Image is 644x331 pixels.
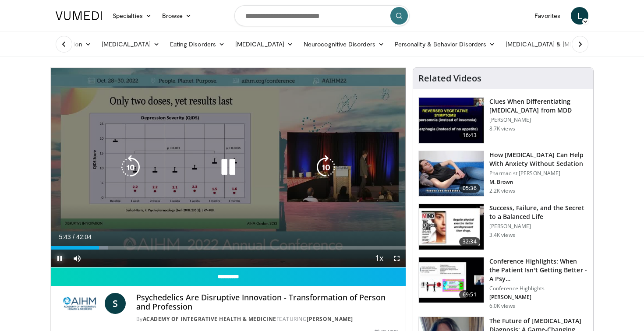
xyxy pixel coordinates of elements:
[489,97,588,115] h3: Clues When Differentiating [MEDICAL_DATA] from MDD
[230,35,298,53] a: [MEDICAL_DATA]
[459,184,480,193] span: 05:36
[489,151,588,168] h3: How [MEDICAL_DATA] Can Help With Anxiety Without Sedation
[419,98,484,143] img: a6520382-d332-4ed3-9891-ee688fa49237.150x105_q85_crop-smart_upscale.jpg
[418,151,588,197] a: 05:36 How [MEDICAL_DATA] Can Help With Anxiety Without Sedation Pharmacist [PERSON_NAME] M. Brown...
[73,233,74,240] span: /
[418,73,481,84] h4: Related Videos
[307,315,353,323] a: [PERSON_NAME]
[234,5,410,26] input: Search topics, interventions
[489,232,515,239] p: 3.4K views
[529,7,566,25] a: Favorites
[489,204,588,221] h3: Success, Failure, and the Secret to a Balanced Life
[419,257,484,303] img: 4362ec9e-0993-4580-bfd4-8e18d57e1d49.150x105_q85_crop-smart_upscale.jpg
[571,7,588,25] a: L
[68,250,86,267] button: Mute
[489,187,515,194] p: 2.2K views
[136,293,399,312] h4: Psychedelics Are Disruptive Innovation - Transformation of Person and Profession
[51,250,68,267] button: Pause
[107,7,157,25] a: Specialties
[489,303,515,310] p: 6.0K views
[489,223,588,230] p: [PERSON_NAME]
[419,204,484,250] img: 7307c1c9-cd96-462b-8187-bd7a74dc6cb1.150x105_q85_crop-smart_upscale.jpg
[489,294,588,301] p: [PERSON_NAME]
[500,35,626,53] a: [MEDICAL_DATA] & [MEDICAL_DATA]
[459,131,480,140] span: 16:43
[459,290,480,299] span: 69:51
[59,233,71,240] span: 5:43
[76,233,92,240] span: 42:04
[489,285,588,292] p: Conference Highlights
[489,125,515,132] p: 8.7K views
[489,257,588,283] h3: Conference Highlights: When the Patient Isn't Getting Better - A Psy…
[419,151,484,197] img: 7bfe4765-2bdb-4a7e-8d24-83e30517bd33.150x105_q85_crop-smart_upscale.jpg
[51,68,406,268] video-js: Video Player
[489,179,588,186] p: M. Brown
[157,7,197,25] a: Browse
[418,97,588,144] a: 16:43 Clues When Differentiating [MEDICAL_DATA] from MDD [PERSON_NAME] 8.7K views
[388,250,406,267] button: Fullscreen
[459,237,480,246] span: 32:34
[56,11,102,20] img: VuMedi Logo
[489,170,588,177] p: Pharmacist [PERSON_NAME]
[389,35,500,53] a: Personality & Behavior Disorders
[143,315,276,323] a: Academy of Integrative Health & Medicine
[51,246,406,250] div: Progress Bar
[96,35,165,53] a: [MEDICAL_DATA]
[58,293,101,314] img: Academy of Integrative Health & Medicine
[298,35,389,53] a: Neurocognitive Disorders
[105,293,126,314] a: S
[136,315,399,323] div: By FEATURING
[371,250,388,267] button: Playback Rate
[165,35,230,53] a: Eating Disorders
[418,204,588,250] a: 32:34 Success, Failure, and the Secret to a Balanced Life [PERSON_NAME] 3.4K views
[489,116,588,123] p: [PERSON_NAME]
[418,257,588,310] a: 69:51 Conference Highlights: When the Patient Isn't Getting Better - A Psy… Conference Highlights...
